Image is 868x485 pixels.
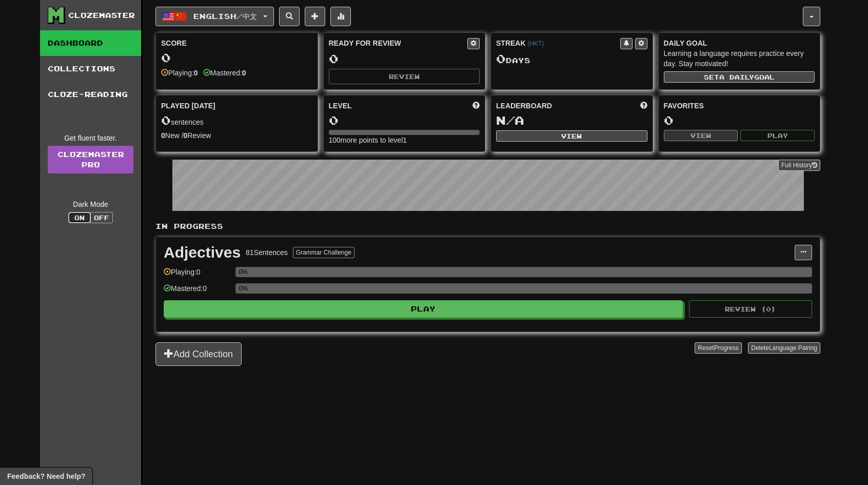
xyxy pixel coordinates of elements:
[193,12,257,21] span: English / 中文
[664,130,738,141] button: View
[40,30,141,56] a: Dashboard
[329,69,480,84] button: Review
[161,101,215,111] span: Played [DATE]
[161,130,312,141] div: New / Review
[496,101,552,111] span: Leaderboard
[184,131,188,140] strong: 0
[161,51,312,64] div: 0
[161,113,171,127] span: 0
[161,38,312,48] div: Score
[40,82,141,107] a: Cloze-Reading
[329,52,480,65] div: 0
[155,7,274,26] button: English/中文
[719,73,754,81] span: a daily
[330,7,351,26] button: More stats
[7,471,85,481] span: Open feedback widget
[48,146,133,173] a: ClozemasterPro
[305,7,325,26] button: Add sentence to collection
[496,113,524,127] span: N/A
[279,7,300,26] button: Search sentences
[664,38,815,48] div: Daily Goal
[748,342,820,354] button: DeleteLanguage Pairing
[164,245,241,260] div: Adjectives
[664,48,815,69] div: Learning a language requires practice every day. Stay motivated!
[664,71,815,83] button: Seta dailygoal
[778,160,820,171] button: Full History
[472,101,480,111] span: Score more points to level up
[194,69,198,77] strong: 0
[164,300,683,318] button: Play
[527,40,544,47] a: (HKT)
[329,38,468,48] div: Ready for Review
[740,130,815,141] button: Play
[329,135,480,145] div: 100 more points to level 1
[496,51,506,66] span: 0
[68,212,91,223] button: On
[164,283,230,300] div: Mastered: 0
[164,267,230,284] div: Playing: 0
[161,131,165,140] strong: 0
[664,114,815,127] div: 0
[496,130,647,142] button: View
[68,10,135,21] div: Clozemaster
[689,300,812,318] button: Review (0)
[496,38,620,48] div: Streak
[640,101,647,111] span: This week in points, UTC
[155,342,242,366] button: Add Collection
[203,68,246,78] div: Mastered:
[242,69,246,77] strong: 0
[329,101,352,111] span: Level
[714,344,739,352] span: Progress
[40,56,141,82] a: Collections
[329,114,480,127] div: 0
[769,344,817,352] span: Language Pairing
[48,133,133,143] div: Get fluent faster.
[161,68,198,78] div: Playing:
[664,101,815,111] div: Favorites
[695,342,741,354] button: ResetProgress
[496,52,647,66] div: Day s
[155,221,820,231] p: In Progress
[90,212,113,223] button: Off
[48,199,133,209] div: Dark Mode
[161,114,312,127] div: sentences
[246,247,288,258] div: 81 Sentences
[293,247,354,258] button: Grammar Challenge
